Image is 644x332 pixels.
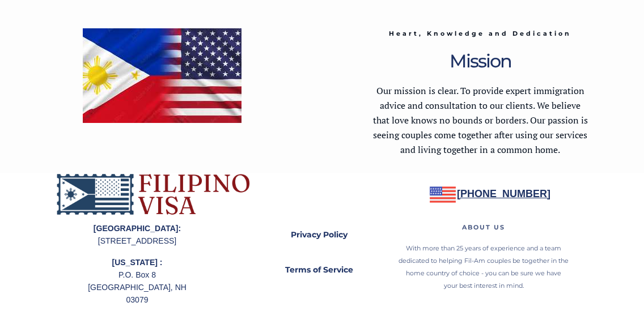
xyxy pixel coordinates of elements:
[389,29,571,37] span: Heart, Knowledge and Dedication
[84,256,190,306] p: P.O. Box 8 [GEOGRAPHIC_DATA], NH 03079
[373,84,588,156] span: Our mission is clear. To provide expert immigration advice and consultation to our clients. We be...
[265,222,373,248] a: Privacy Policy
[450,50,511,72] span: Mission
[84,222,190,247] p: [STREET_ADDRESS]
[462,223,505,231] span: ABOUT US
[94,224,181,233] strong: [GEOGRAPHIC_DATA]:
[399,244,569,290] span: With more than 25 years of experience and a team dedicated to helping Fil-Am couples be together ...
[291,229,348,240] strong: Privacy Policy
[457,190,550,199] a: [PHONE_NUMBER]
[457,188,550,199] strong: [PHONE_NUMBER]
[265,257,373,283] a: Terms of Service
[112,258,163,267] strong: [US_STATE] :
[285,265,353,275] strong: Terms of Service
